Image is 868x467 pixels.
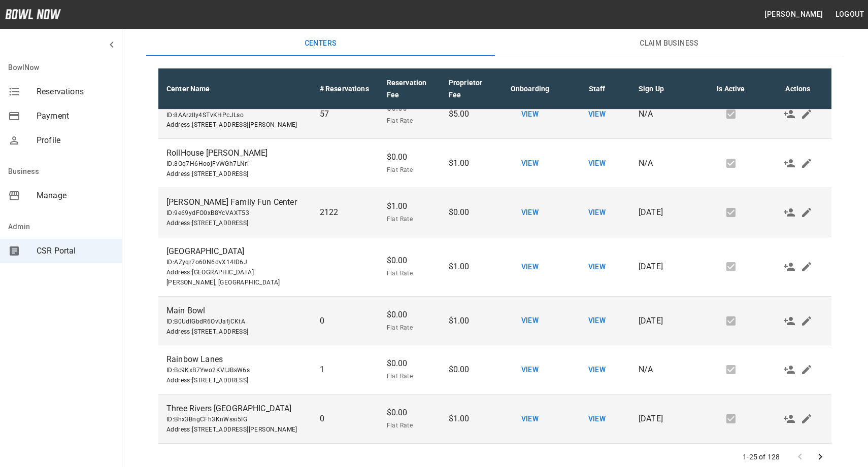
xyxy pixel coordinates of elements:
button: Edit [798,312,815,330]
p: [GEOGRAPHIC_DATA] [166,245,304,258]
p: $0.00 [387,309,432,321]
span: ID: 9e69ydFO0xB8YcVAXT53 [166,208,304,219]
p: 57 [320,108,371,120]
button: View [581,154,613,173]
p: $1.00 [387,200,432,212]
button: View [581,361,613,379]
p: [DATE] [639,206,689,219]
span: Flat Rate [387,421,432,431]
span: CSR Portal [37,245,114,257]
div: basic tabs example [146,31,844,56]
p: Main Bowl [166,305,304,317]
p: $1.00 [449,261,488,273]
p: 2122 [320,206,371,219]
p: N/A [639,108,689,120]
p: RollHouse [PERSON_NAME] [166,147,304,159]
img: logo [5,9,61,19]
button: Make Admin [781,155,798,172]
span: Address : [STREET_ADDRESS][PERSON_NAME] [166,425,304,435]
span: Profile [37,134,114,147]
button: View [514,105,546,124]
span: Address : [STREET_ADDRESS] [166,327,304,337]
button: View [514,410,546,428]
button: Edit [798,105,815,123]
button: Edit [798,155,815,172]
p: 1 [320,364,371,376]
button: View [514,311,546,330]
p: [PERSON_NAME] Family Fun Center [166,196,304,208]
span: Manage [37,190,114,202]
th: Actions [764,68,831,110]
span: Payment [37,110,114,122]
span: Address : [STREET_ADDRESS] [166,169,304,179]
span: Address : [STREET_ADDRESS] [166,376,304,386]
span: Reservations [37,86,114,98]
button: View [514,154,546,173]
p: [DATE] [639,261,689,273]
button: Make Admin [781,312,798,330]
p: $0.00 [387,407,432,419]
button: View [514,361,546,379]
th: Reservation Fee [379,68,441,110]
span: Address : [STREET_ADDRESS] [166,219,304,229]
button: Make Admin [781,410,798,427]
button: Edit [798,204,815,221]
button: Make Admin [781,258,798,275]
th: Staff [563,68,630,110]
button: Claim Business [495,31,844,56]
span: ID: 8Oq7H6HoojFvWGh7LNri [166,159,304,169]
span: Address : [GEOGRAPHIC_DATA][PERSON_NAME], [GEOGRAPHIC_DATA] [166,268,304,288]
span: ID: Bhx3BngCFh3KnWssi5IG [166,415,304,425]
span: Flat Rate [387,323,432,333]
p: 0 [320,315,371,327]
span: ID: Bc9KxB7Ywo2KVlJBsW6s [166,366,304,376]
p: $0.00 [449,364,488,376]
th: # Reservations [312,68,379,110]
button: Edit [798,361,815,378]
th: Sign Up [630,68,697,110]
p: Three Rivers [GEOGRAPHIC_DATA] [166,403,304,415]
span: ID: AZyqr7o60N6dvX14ID6J [166,258,304,268]
p: $0.00 [387,255,432,267]
p: $1.00 [449,413,488,425]
p: $0.00 [449,206,488,219]
p: N/A [639,364,689,376]
button: Make Admin [781,361,798,378]
p: 0 [320,413,371,425]
th: Is Active [697,68,764,110]
p: $0.00 [387,151,432,163]
th: Center Name [158,68,312,110]
button: View [514,203,546,222]
span: ID: B0UdIGbdR6OvUafjCKtA [166,317,304,327]
th: Onboarding [496,68,563,110]
button: View [581,410,613,428]
span: Flat Rate [387,372,432,382]
span: Address : [STREET_ADDRESS][PERSON_NAME] [166,120,304,130]
button: [PERSON_NAME] [760,5,827,24]
button: Edit [798,410,815,427]
button: Edit [798,258,815,275]
th: Proprietor Fee [441,68,496,110]
span: Flat Rate [387,214,432,225]
button: View [581,258,613,276]
span: Flat Rate [387,165,432,175]
button: Go to next page [810,447,830,467]
span: Flat Rate [387,269,432,279]
p: $1.00 [449,315,488,327]
p: $5.00 [449,108,488,120]
p: $0.00 [387,357,432,370]
span: ID: 8AArzIly4STvKHPcJLso [166,111,304,121]
button: View [581,311,613,330]
p: $1.00 [449,157,488,169]
button: Logout [831,5,868,24]
p: 1-25 of 128 [743,452,780,462]
button: Make Admin [781,204,798,221]
p: Rainbow Lanes [166,353,304,366]
button: Centers [146,31,495,56]
p: N/A [639,157,689,169]
span: Flat Rate [387,116,432,126]
button: View [514,258,546,276]
button: Make Admin [781,105,798,123]
p: [DATE] [639,413,689,425]
button: View [581,105,613,124]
